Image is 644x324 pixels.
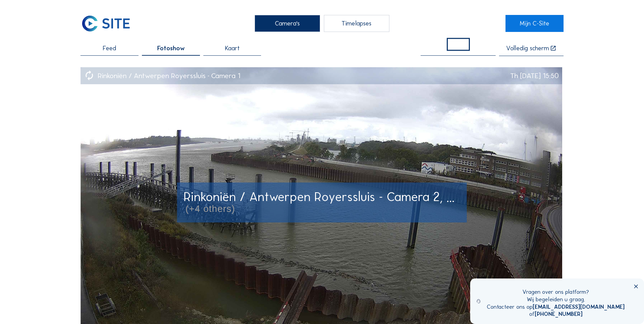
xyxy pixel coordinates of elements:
span: (+4 others) [185,205,235,212]
div: Timelapses [324,15,389,32]
div: Contacteer ons op [487,303,625,311]
span: Feed [103,45,116,52]
div: Vragen over ons platform? [487,288,625,296]
div: Camera 1 [211,72,240,79]
a: C-SITE Logo [80,15,139,32]
div: Volledig scherm [506,45,549,52]
a: [EMAIL_ADDRESS][DOMAIN_NAME] [533,303,625,310]
div: Camera's [255,15,320,32]
img: operator [477,288,480,314]
a: Mijn C-Site [505,15,564,32]
span: Kaart [225,45,240,52]
div: Rinkoniën / Antwerpen Royerssluis [98,72,211,79]
div: Rinkoniën / Antwerpen Royerssluis - Camera 2, ...(+4 others) [184,191,461,214]
div: Wij begeleiden u graag. [487,296,625,303]
span: Rinkoniën / Antwerpen Royerssluis - Camera 2, ... [184,190,455,205]
div: of [487,310,625,318]
img: C-SITE Logo [80,15,131,32]
div: Th [DATE] 15:50 [510,72,559,79]
span: Fotoshow [157,45,185,52]
a: [PHONE_NUMBER] [535,310,583,317]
